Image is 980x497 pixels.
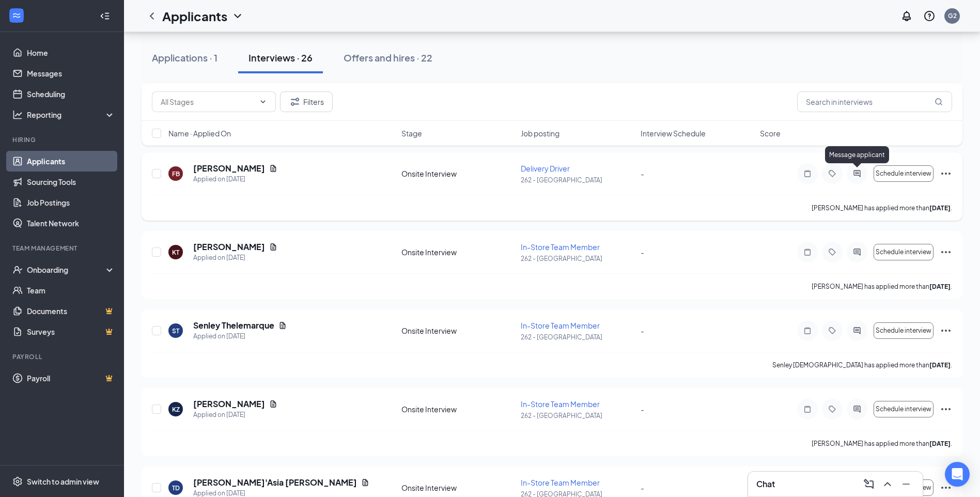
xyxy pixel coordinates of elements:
[826,169,838,178] svg: Tag
[27,110,116,120] div: Reporting
[401,325,515,336] div: Onsite Interview
[193,477,357,488] h5: [PERSON_NAME]'Asia [PERSON_NAME]
[27,476,99,487] div: Switch to admin view
[278,321,287,330] svg: Document
[269,400,277,408] svg: Document
[401,404,515,414] div: Onsite Interview
[12,352,113,361] div: Payroll
[898,476,914,492] button: Minimize
[812,282,952,291] p: [PERSON_NAME] has applied more than .
[27,192,115,213] a: Job Postings
[521,254,634,263] p: 262 - [GEOGRAPHIC_DATA]
[641,483,644,492] span: -
[521,176,634,184] p: 262 - [GEOGRAPHIC_DATA]
[874,244,934,260] button: Schedule interview
[27,301,115,321] a: DocumentsCrown
[929,204,951,212] b: [DATE]
[863,478,875,490] svg: ComposeMessage
[641,169,644,178] span: -
[269,243,277,251] svg: Document
[521,164,570,173] span: Delivery Driver
[521,242,600,252] span: In-Store Team Member
[929,283,951,290] b: [DATE]
[27,213,115,234] a: Talent Network
[801,405,814,413] svg: Note
[27,368,115,389] a: PayrollCrown
[812,204,952,212] p: [PERSON_NAME] has applied more than .
[876,170,931,177] span: Schedule interview
[900,10,913,22] svg: Notifications
[172,405,180,414] div: KZ
[269,164,277,173] svg: Document
[401,247,515,257] div: Onsite Interview
[851,327,863,335] svg: ActiveChat
[935,98,943,106] svg: MagnifyingGlass
[193,331,287,341] div: Applied on [DATE]
[401,483,515,493] div: Onsite Interview
[401,168,515,179] div: Onsite Interview
[146,10,158,22] svg: ChevronLeft
[100,11,110,21] svg: Collapse
[825,146,889,163] div: Message applicant
[940,324,952,337] svg: Ellipses
[168,128,231,138] span: Name · Applied On
[27,172,115,192] a: Sourcing Tools
[940,246,952,258] svg: Ellipses
[801,327,814,335] svg: Note
[940,167,952,180] svg: Ellipses
[801,169,814,178] svg: Note
[801,248,814,256] svg: Note
[12,265,23,275] svg: UserCheck
[401,128,422,138] span: Stage
[12,110,23,120] svg: Analysis
[361,478,369,487] svg: Document
[27,42,115,63] a: Home
[161,96,255,107] input: All Stages
[248,51,313,64] div: Interviews · 26
[760,128,781,138] span: Score
[162,7,227,25] h1: Applicants
[172,484,180,492] div: TD
[874,165,934,182] button: Schedule interview
[641,326,644,335] span: -
[874,401,934,417] button: Schedule interview
[881,478,894,490] svg: ChevronUp
[193,241,265,253] h5: [PERSON_NAME]
[812,439,952,448] p: [PERSON_NAME] has applied more than .
[280,91,333,112] button: Filter Filters
[945,462,970,487] div: Open Intercom Messenger
[172,169,180,178] div: FB
[27,321,115,342] a: SurveysCrown
[521,321,600,330] span: In-Store Team Member
[641,128,706,138] span: Interview Schedule
[851,248,863,256] svg: ActiveChat
[940,482,952,494] svg: Ellipses
[193,410,277,420] div: Applied on [DATE]
[193,163,265,174] h5: [PERSON_NAME]
[851,405,863,413] svg: ActiveChat
[11,10,22,21] svg: WorkstreamLogo
[797,91,952,112] input: Search in interviews
[172,248,179,257] div: KT
[27,151,115,172] a: Applicants
[929,361,951,369] b: [DATE]
[861,476,877,492] button: ComposeMessage
[193,174,277,184] div: Applied on [DATE]
[876,327,931,334] span: Schedule interview
[344,51,432,64] div: Offers and hires · 22
[521,128,559,138] span: Job posting
[948,11,957,20] div: G2
[641,405,644,414] span: -
[152,51,217,64] div: Applications · 1
[929,440,951,447] b: [DATE]
[923,10,936,22] svg: QuestionInfo
[756,478,775,490] h3: Chat
[826,327,838,335] svg: Tag
[876,248,931,256] span: Schedule interview
[521,411,634,420] p: 262 - [GEOGRAPHIC_DATA]
[193,320,274,331] h5: Senley Thelemarque
[874,322,934,339] button: Schedule interview
[193,398,265,410] h5: [PERSON_NAME]
[521,478,600,487] span: In-Store Team Member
